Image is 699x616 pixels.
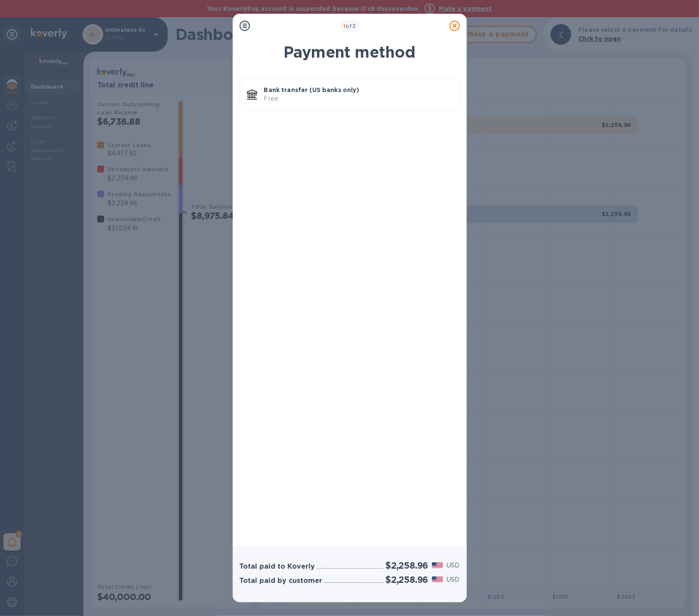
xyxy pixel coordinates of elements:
[385,560,428,571] h2: $2,258.96
[264,86,453,94] p: Bank transfer (US banks only)
[264,94,453,103] p: Free
[446,575,459,584] p: USD
[343,23,345,29] span: 1
[240,577,323,585] h3: Total paid by customer
[432,562,443,568] img: USD
[432,576,443,582] img: USD
[343,23,356,29] b: of 3
[240,43,460,61] h1: Payment method
[446,561,459,570] p: USD
[240,563,315,571] h3: Total paid to Koverly
[385,574,428,585] h2: $2,258.96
